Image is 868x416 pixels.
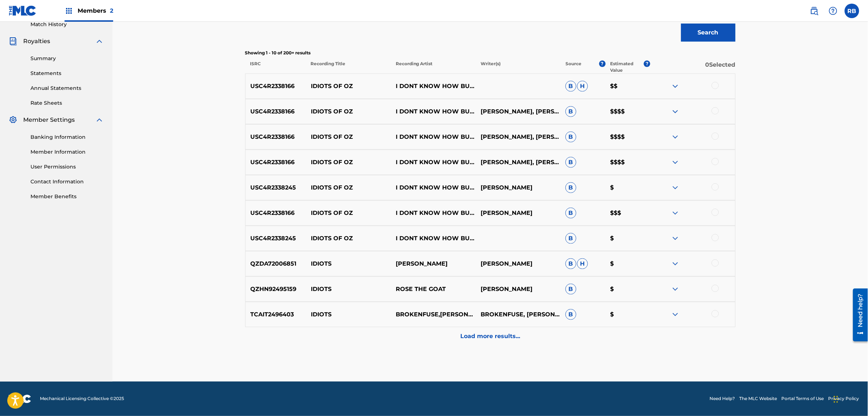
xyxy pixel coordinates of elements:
[306,82,391,91] p: IDIOTS OF OZ
[30,99,104,107] a: Rate Sheets
[565,182,576,193] span: B
[306,310,391,319] p: IDIOTS
[671,183,680,192] img: expand
[577,258,588,269] span: H
[605,310,650,319] p: $
[23,37,50,46] span: Royalties
[9,37,17,46] img: Royalties
[605,234,650,243] p: $
[246,107,307,116] p: USC4R2338166
[23,116,75,124] span: Member Settings
[30,70,104,77] a: Statements
[391,285,476,294] p: ROSE THE GOAT
[605,209,650,217] p: $$$
[671,285,680,294] img: expand
[391,82,476,91] p: I DONT KNOW HOW BUT THEY FOUND ME
[671,310,680,319] img: expand
[391,107,476,116] p: I DONT KNOW HOW BUT THEY FOUND ME
[95,37,104,46] img: expand
[565,309,576,320] span: B
[740,396,777,402] a: The MLC Website
[829,7,838,15] img: help
[246,133,307,141] p: USC4R2338166
[306,285,391,294] p: IDIOTS
[306,259,391,268] p: IDIOTS
[605,183,650,192] p: $
[671,158,680,167] img: expand
[828,396,859,402] a: Privacy Policy
[671,133,680,141] img: expand
[650,61,735,74] p: 0 Selected
[605,82,650,91] p: $$
[9,5,37,16] img: MLC Logo
[476,183,561,192] p: [PERSON_NAME]
[30,133,104,141] a: Banking Information
[9,395,31,403] img: logo
[306,209,391,217] p: IDIOTS OF OZ
[476,158,561,167] p: [PERSON_NAME], [PERSON_NAME]
[671,209,680,217] img: expand
[246,158,307,167] p: USC4R2338166
[391,158,476,167] p: I DONT KNOW HOW BUT THEY FOUND ME
[565,106,576,117] span: B
[246,310,307,319] p: TCAIT2496403
[710,396,735,402] a: Need Help?
[565,132,576,142] span: B
[476,107,561,116] p: [PERSON_NAME], [PERSON_NAME], [PERSON_NAME], [PERSON_NAME]
[30,193,104,200] a: Member Benefits
[476,285,561,294] p: [PERSON_NAME]
[681,24,736,42] button: Search
[391,259,476,268] p: [PERSON_NAME]
[671,234,680,243] img: expand
[391,61,476,74] p: Recording Artist
[306,61,391,74] p: Recording Title
[826,4,840,18] div: Help
[246,259,307,268] p: QZDA72006851
[391,133,476,141] p: I DONT KNOW HOW BUT THEY FOUND ME
[834,388,838,410] div: Drag
[245,50,736,56] p: Showing 1 - 10 of 200+ results
[30,55,104,62] a: Summary
[565,81,576,92] span: B
[845,4,859,18] div: User Menu
[605,259,650,268] p: $
[476,133,561,141] p: [PERSON_NAME], [PERSON_NAME], [PERSON_NAME]
[782,396,824,402] a: Portal Terms of Use
[605,133,650,141] p: $$$$
[832,381,868,416] div: Chat Widget
[599,61,606,67] span: ?
[30,84,104,92] a: Annual Statements
[565,258,576,269] span: B
[807,4,822,18] a: Public Search
[460,332,520,341] p: Load more results...
[391,310,476,319] p: BROKENFUSE,[PERSON_NAME],[PERSON_NAME]CRACKSTAR
[476,61,561,74] p: Writer(s)
[671,259,680,268] img: expand
[565,157,576,168] span: B
[246,234,307,243] p: USC4R2338245
[65,7,73,15] img: Top Rightsholders
[671,82,680,91] img: expand
[245,61,306,74] p: ISRC
[565,61,581,74] p: Source
[246,183,307,192] p: USC4R2338245
[644,61,650,67] span: ?
[391,209,476,217] p: I DONT KNOW HOW BUT THEY FOUND ME
[30,148,104,156] a: Member Information
[671,107,680,116] img: expand
[810,7,819,15] img: search
[306,183,391,192] p: IDIOTS OF OZ
[40,396,124,402] span: Mechanical Licensing Collective © 2025
[476,259,561,268] p: [PERSON_NAME]
[246,285,307,294] p: QZHN92495159
[306,107,391,116] p: IDIOTS OF OZ
[848,286,868,344] iframe: Resource Center
[9,116,17,124] img: Member Settings
[605,285,650,294] p: $
[30,163,104,171] a: User Permissions
[605,158,650,167] p: $$$$
[391,183,476,192] p: I DONT KNOW HOW BUT THEY FOUND ME
[610,61,644,74] p: Estimated Value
